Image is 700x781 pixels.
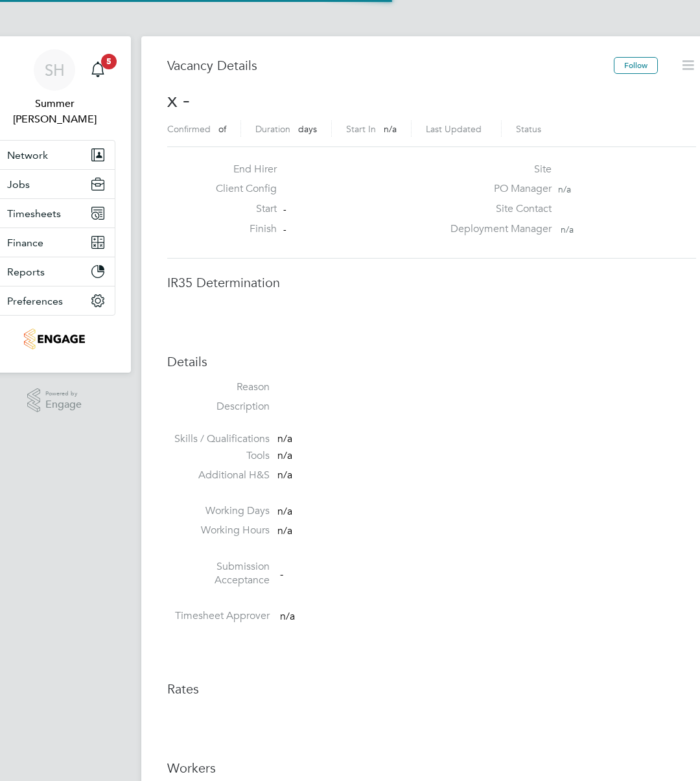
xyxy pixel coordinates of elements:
label: Client Config [205,182,277,196]
label: Reason [167,380,270,394]
h3: Rates [167,681,696,697]
h3: Details [167,353,696,370]
label: Timesheet Approver [167,609,270,623]
label: Description [167,400,270,414]
span: of [218,123,226,135]
label: Skills / Qualifications [167,432,270,446]
label: PO Manager [443,182,552,196]
span: n/a [561,224,574,235]
a: 5 [85,49,111,91]
a: Powered byEngage [27,388,82,413]
h3: IR35 Determination [167,274,696,291]
label: Finish [205,222,277,236]
span: - [283,224,286,235]
label: Deployment Manager [443,222,552,236]
h3: Vacancy Details [167,57,614,74]
span: - [280,567,283,580]
label: Site [443,163,552,176]
span: Timesheets [7,207,61,220]
span: Reports [7,266,45,278]
span: n/a [558,183,571,195]
label: Tools [167,449,270,463]
span: Network [7,149,48,161]
label: Working Hours [167,524,270,537]
label: Working Days [167,504,270,518]
label: Site Contact [443,202,552,216]
span: Engage [45,399,82,410]
label: Status [516,123,541,135]
h3: Workers [167,760,696,776]
label: Start [205,202,277,216]
span: n/a [277,524,292,537]
button: Follow [614,57,658,74]
span: Powered by [45,388,82,399]
label: Duration [255,123,290,135]
span: x - [167,87,190,113]
span: n/a [277,506,292,519]
span: 5 [101,54,117,69]
label: Submission Acceptance [167,560,270,587]
label: Confirmed [167,123,211,135]
label: Additional H&S [167,469,270,482]
span: n/a [277,449,292,462]
span: Jobs [7,178,30,191]
span: - [283,204,286,215]
span: Finance [7,237,43,249]
span: SH [45,62,65,78]
span: days [298,123,317,135]
span: n/a [277,469,292,482]
span: n/a [384,123,397,135]
span: n/a [277,432,292,445]
label: End Hirer [205,163,277,176]
img: romaxrecruitment-logo-retina.png [24,329,84,349]
span: Preferences [7,295,63,307]
label: Start In [346,123,376,135]
span: n/a [280,610,295,623]
label: Last Updated [426,123,482,135]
